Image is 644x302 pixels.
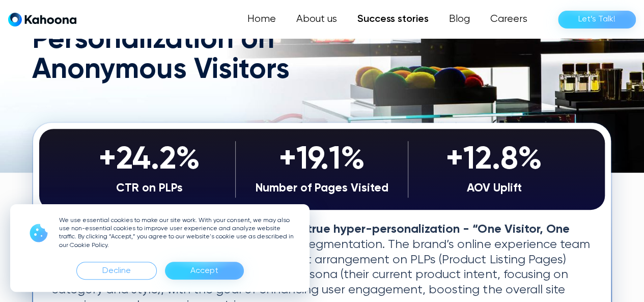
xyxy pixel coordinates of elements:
[51,223,569,251] strong: true hyper-personalization - “One Visitor, One Journey”
[241,141,402,180] div: +19.1%
[69,141,230,180] div: +24.2%
[165,262,244,280] div: Accept
[241,179,402,198] div: Number of Pages Visited
[102,263,131,279] div: Decline
[190,263,218,279] div: Accept
[558,11,636,29] a: Let’s Talk!
[347,9,439,30] a: Success stories
[59,216,297,250] p: We use essential cookies to make our site work. With your consent, we may also use non-essential ...
[237,9,286,30] a: Home
[439,9,480,30] a: Blog
[413,141,575,180] div: +12.8%
[76,262,157,280] div: Decline
[480,9,538,30] a: Careers
[69,179,230,198] div: CTR on PLPs
[578,11,615,28] div: Let’s Talk!
[413,179,575,198] div: AOV Uplift
[286,9,347,30] a: About us
[8,12,76,27] a: home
